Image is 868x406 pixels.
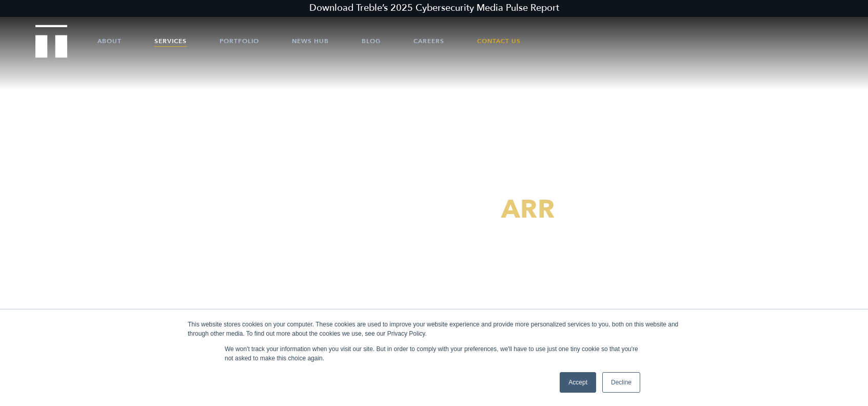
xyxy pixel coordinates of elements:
a: Decline [602,372,640,393]
a: Services [154,26,187,56]
img: Treble logo [35,25,68,57]
span: ARR [501,192,555,227]
p: We won't track your information when you visit our site. But in order to comply with your prefere... [225,344,643,363]
a: Accept [560,372,596,393]
a: Careers [413,26,444,56]
a: Contact Us [477,26,521,56]
a: News Hub [292,26,329,56]
a: Blog [362,26,381,56]
div: This website stores cookies on your computer. These cookies are used to improve your website expe... [188,320,680,338]
a: Portfolio [220,26,259,56]
a: About [97,26,122,56]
